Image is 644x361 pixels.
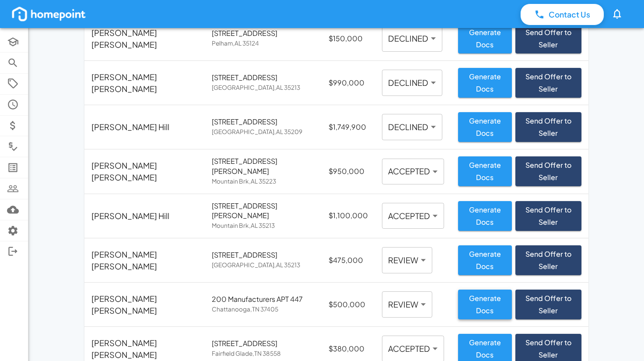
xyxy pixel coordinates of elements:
[212,304,315,315] span: Chattanooga , TN 37405
[212,294,315,304] p: 200 Manufacturers APT 447
[91,293,198,317] p: [PERSON_NAME] [PERSON_NAME]
[212,73,315,83] p: [STREET_ADDRESS]
[10,5,87,23] img: homepoint_logo_white.png
[515,290,581,319] button: Send Offer to Seller
[458,112,512,142] button: Generate Docs
[458,290,512,319] button: Generate Docs
[515,68,581,98] button: Send Offer to Seller
[515,156,581,186] button: Send Offer to Seller
[91,71,198,95] p: [PERSON_NAME] [PERSON_NAME]
[212,156,315,177] p: [STREET_ADDRESS][PERSON_NAME]
[212,83,315,93] span: [GEOGRAPHIC_DATA] , AL 35213
[458,156,512,186] button: Generate Docs
[322,105,375,149] td: $1,749,900
[212,250,315,260] p: [STREET_ADDRESS]
[382,114,442,140] div: DECLINED
[322,60,375,105] td: $990,000
[91,121,169,133] p: [PERSON_NAME] Hill
[91,248,198,273] p: [PERSON_NAME] [PERSON_NAME]
[91,337,198,361] p: [PERSON_NAME] [PERSON_NAME]
[549,9,590,20] p: Contact Us
[515,24,581,53] button: Send Offer to Seller
[212,127,315,137] span: [GEOGRAPHIC_DATA] , AL 35209
[322,149,375,194] td: $950,000
[91,27,198,51] p: [PERSON_NAME] [PERSON_NAME]
[458,24,512,53] button: Generate Docs
[322,283,375,327] td: $500,000
[382,247,432,273] div: REVIEW
[382,203,444,229] div: ACCEPTED
[212,349,315,359] span: Fairfield Glade , TN 38558
[322,194,375,238] td: $1,100,000
[91,159,198,184] p: [PERSON_NAME] [PERSON_NAME]
[458,245,512,275] button: Generate Docs
[382,25,442,51] div: DECLINED
[212,221,315,231] span: Mountain Brk , AL 35213
[458,201,512,231] button: Generate Docs
[91,210,169,222] p: [PERSON_NAME] Hill
[382,291,432,317] div: REVIEW
[212,177,315,187] span: Mountain Brk , AL 35223
[515,245,581,275] button: Send Offer to Seller
[322,16,375,60] td: $150,000
[212,28,315,39] p: [STREET_ADDRESS]
[212,339,315,349] p: [STREET_ADDRESS]
[212,201,315,221] p: [STREET_ADDRESS][PERSON_NAME]
[322,238,375,283] td: $475,000
[515,201,581,231] button: Send Offer to Seller
[458,68,512,98] button: Generate Docs
[515,112,581,142] button: Send Offer to Seller
[382,70,442,96] div: DECLINED
[382,159,444,184] div: ACCEPTED
[212,260,315,270] span: [GEOGRAPHIC_DATA] , AL 35213
[212,117,315,127] p: [STREET_ADDRESS]
[212,39,315,49] span: Pelham , AL 35124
